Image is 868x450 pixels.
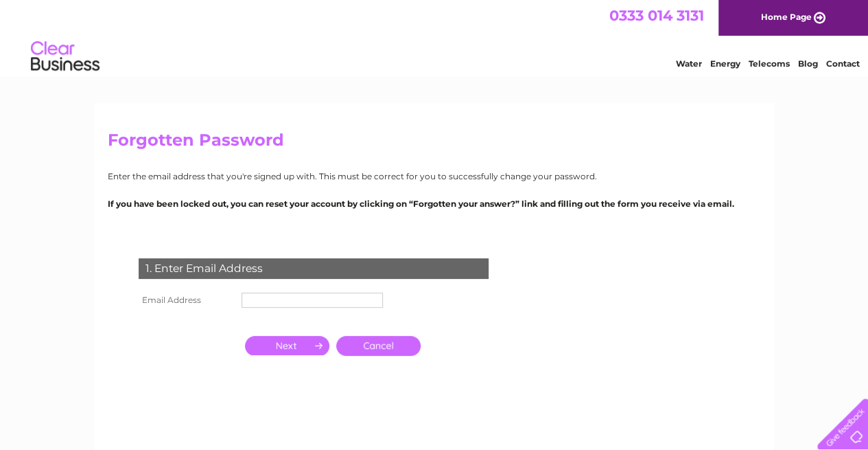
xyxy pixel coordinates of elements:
[826,58,860,69] a: Contact
[798,58,818,69] a: Blog
[110,8,759,67] div: Clear Business is a trading name of Verastar Limited (registered in [GEOGRAPHIC_DATA] No. 3667643...
[30,36,100,78] img: logo.png
[108,170,761,183] p: Enter the email address that you're signed up with. This must be correct for you to successfully ...
[135,289,238,311] th: Email Address
[749,58,790,69] a: Telecoms
[676,58,702,69] a: Water
[710,58,740,69] a: Energy
[108,197,761,210] p: If you have been locked out, you can reset your account by clicking on “Forgotten your answer?” l...
[108,131,761,157] h2: Forgotten Password
[139,258,489,279] div: 1. Enter Email Address
[609,7,704,24] a: 0333 014 3131
[336,336,421,356] a: Cancel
